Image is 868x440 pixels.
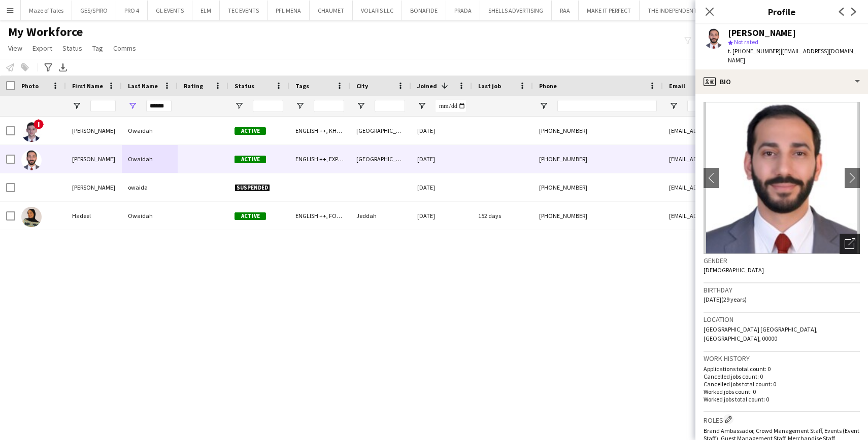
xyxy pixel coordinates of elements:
div: [PERSON_NAME] [728,28,796,38]
span: Phone [539,82,557,90]
button: PRO 4 [116,1,148,20]
p: Applications total count: 0 [704,365,860,373]
img: Crew avatar or photo [704,102,860,254]
div: Bio [695,69,868,94]
div: [PHONE_NUMBER] [533,117,663,144]
span: Active [235,212,266,220]
span: | [EMAIL_ADDRESS][DOMAIN_NAME] [728,47,856,64]
button: PFL MENA [268,1,310,20]
span: Comms [113,44,136,53]
span: View [8,44,22,53]
input: Joined Filter Input [436,100,466,112]
span: [DATE] (29 years) [704,296,747,303]
div: ENGLISH ++, FOLLOW UP , [PERSON_NAME] PROFILE, TOP HOST/HOSTESS, TOP PROMOTER, TOP [PERSON_NAME] [289,202,350,230]
button: BONAFIDE [402,1,446,20]
div: Jeddah [350,202,411,230]
button: Open Filter Menu [417,101,426,111]
button: ELM [192,1,220,20]
span: Status [62,44,82,53]
span: [GEOGRAPHIC_DATA] [GEOGRAPHIC_DATA], [GEOGRAPHIC_DATA], 00000 [704,325,818,342]
div: [DATE] [411,202,472,230]
span: Joined [417,82,437,90]
div: [EMAIL_ADDRESS][DOMAIN_NAME] [663,117,800,144]
div: ENGLISH ++, KHALEEJI PROFILE, TOP HOST/HOSTESS, TOP PROMOTER, TOP [PERSON_NAME] [289,117,350,144]
span: Not rated [734,38,758,46]
span: Export [32,44,52,53]
div: [PERSON_NAME] [66,173,122,201]
div: Hadeel [66,202,122,230]
button: VOLARIS LLC [353,1,402,20]
div: [EMAIL_ADDRESS][DOMAIN_NAME] [663,173,800,201]
button: MAKE IT PERFECT [579,1,640,20]
app-action-btn: Advanced filters [42,61,54,74]
div: Owaidah [122,145,178,173]
input: City Filter Input [375,100,405,112]
span: Status [235,82,254,90]
button: Open Filter Menu [72,101,81,111]
span: Tag [92,44,103,53]
button: Maze of Tales [21,1,72,20]
span: Rating [184,82,203,90]
h3: Work history [704,354,860,363]
a: Export [28,42,56,55]
button: Open Filter Menu [295,101,305,111]
button: GES/SPIRO [72,1,116,20]
button: Open Filter Menu [356,101,365,111]
button: Open Filter Menu [539,101,548,111]
img: Omar Owaidah [21,122,42,142]
div: Open photos pop-in [840,234,860,254]
span: Active [235,156,266,163]
span: City [356,82,368,90]
span: [DEMOGRAPHIC_DATA] [704,266,764,274]
span: t. [PHONE_NUMBER] [728,47,781,55]
h3: Birthday [704,285,860,295]
h3: Location [704,315,860,324]
p: Worked jobs count: 0 [704,388,860,395]
app-action-btn: Export XLSX [57,61,69,74]
div: Owaidah [122,117,178,144]
div: ENGLISH ++, EXPERTS PROFILE, [PERSON_NAME] PROFILE, Potential Freelancer Training, TOP HOST/HOSTE... [289,145,350,173]
button: GL EVENTS [148,1,192,20]
a: Comms [109,42,140,55]
button: PRADA [446,1,480,20]
div: [PHONE_NUMBER] [533,202,663,230]
div: [EMAIL_ADDRESS][DOMAIN_NAME] [663,145,800,173]
button: Open Filter Menu [669,101,678,111]
span: Email [669,82,685,90]
a: View [4,42,26,55]
button: CHAUMET [310,1,353,20]
div: [DATE] [411,173,472,201]
button: Open Filter Menu [128,101,137,111]
span: Tags [295,82,309,90]
span: Suspended [235,184,270,192]
span: Active [235,127,266,135]
a: Status [58,42,86,55]
p: Worked jobs total count: 0 [704,395,860,403]
span: Last Name [128,82,158,90]
div: [PERSON_NAME] [66,145,122,173]
div: [DATE] [411,117,472,144]
a: Tag [88,42,107,55]
span: Last job [478,82,501,90]
div: [PHONE_NUMBER] [533,145,663,173]
span: First Name [72,82,103,90]
h3: Gender [704,256,860,265]
img: Ahmad Owaidah [21,150,42,170]
h3: Roles [704,414,860,425]
button: Open Filter Menu [235,101,244,111]
button: RAA [552,1,579,20]
button: THE INDEPENDENTS [640,1,709,20]
button: SHELLS ADVERTISING [480,1,552,20]
button: TEC EVENTS [220,1,268,20]
div: [GEOGRAPHIC_DATA] [350,117,411,144]
input: Email Filter Input [687,100,794,112]
p: Cancelled jobs total count: 0 [704,380,860,388]
input: Status Filter Input [253,100,283,112]
input: First Name Filter Input [90,100,116,112]
div: [EMAIL_ADDRESS][DOMAIN_NAME] [663,202,800,230]
h3: Profile [695,5,868,18]
div: [DATE] [411,145,472,173]
div: [PHONE_NUMBER] [533,173,663,201]
input: Phone Filter Input [557,100,657,112]
div: 152 days [472,202,533,230]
